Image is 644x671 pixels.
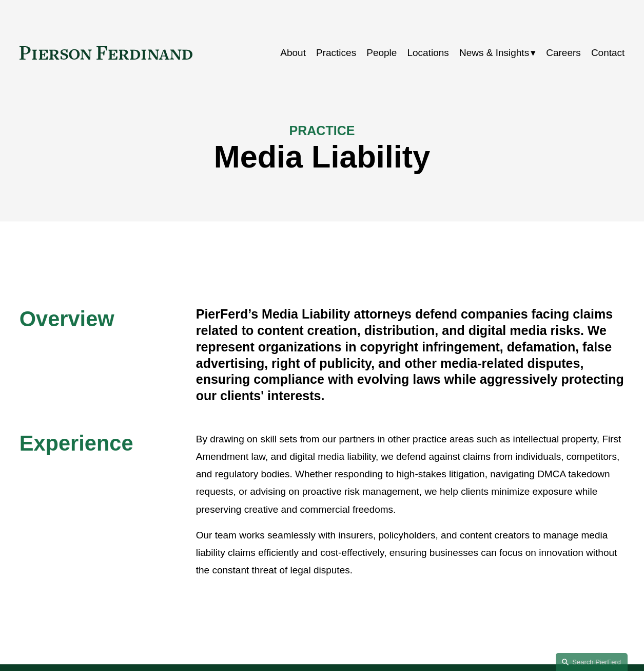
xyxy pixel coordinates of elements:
[19,307,114,331] span: Overview
[196,431,625,518] p: By drawing on skill sets from our partners in other practice areas such as intellectual property,...
[196,306,625,404] h4: PierFerd’s Media Liability attorneys defend companies facing claims related to content creation, ...
[591,43,625,63] a: Contact
[459,43,536,63] a: folder dropdown
[316,43,356,63] a: Practices
[19,431,133,455] span: Experience
[546,43,581,63] a: Careers
[289,123,355,138] span: PRACTICE
[556,653,628,671] a: Search this site
[366,43,397,63] a: People
[407,43,448,63] a: Locations
[459,44,529,62] span: News & Insights
[196,527,625,580] p: Our team works seamlessly with insurers, policyholders, and content creators to manage media liab...
[19,139,625,175] h1: Media Liability
[280,43,306,63] a: About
